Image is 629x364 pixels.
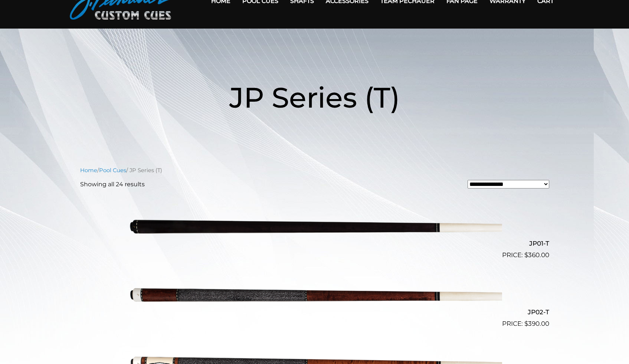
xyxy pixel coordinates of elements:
span: $ [524,320,528,327]
h2: JP02-T [80,305,549,319]
a: JP02-T $390.00 [80,263,549,328]
span: $ [524,251,528,259]
bdi: 390.00 [524,320,549,327]
a: Pool Cues [99,167,126,174]
a: Home [80,167,97,174]
img: JP01-T [127,195,502,257]
p: Showing all 24 results [80,180,145,189]
select: Shop order [468,180,549,189]
nav: Breadcrumb [80,166,549,174]
bdi: 360.00 [524,251,549,259]
img: JP02-T [127,263,502,325]
h2: JP01-T [80,237,549,250]
span: JP Series (T) [229,80,400,115]
a: JP01-T $360.00 [80,195,549,260]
